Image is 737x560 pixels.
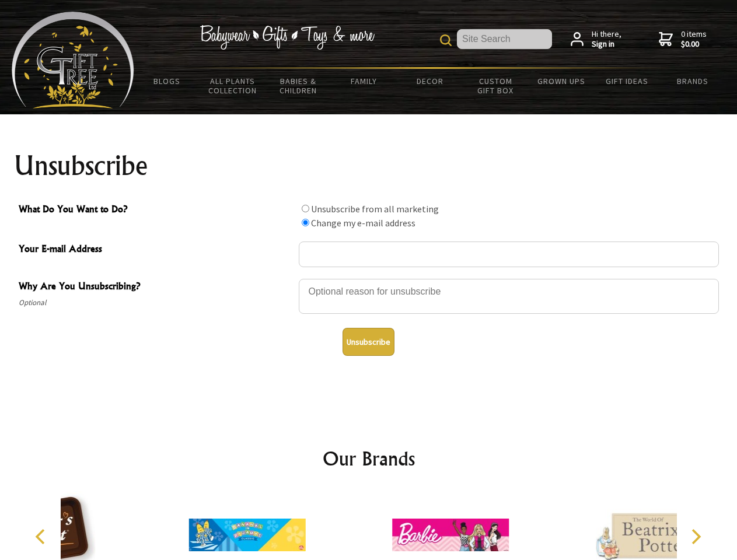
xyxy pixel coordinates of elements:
input: What Do You Want to Do? [302,219,309,226]
label: Unsubscribe from all marketing [311,203,439,215]
span: What Do You Want to Do? [19,202,293,219]
label: Change my e-mail address [311,217,415,229]
span: Optional [19,296,293,310]
textarea: Why Are You Unsubscribing? [299,279,719,314]
a: Family [331,69,397,93]
a: Hi there,Sign in [571,29,621,50]
input: What Do You Want to Do? [302,205,309,212]
span: Why Are You Unsubscribing? [19,279,293,296]
a: Grown Ups [528,69,594,93]
input: Your E-mail Address [299,242,719,267]
img: Babywear - Gifts - Toys & more [200,25,375,50]
span: 0 items [681,29,707,50]
a: Gift Ideas [594,69,660,93]
img: product search [440,34,452,46]
a: Brands [660,69,726,93]
a: BLOGS [134,69,200,93]
a: Babies & Children [266,69,331,103]
span: Hi there, [592,29,621,50]
button: Unsubscribe [343,328,394,356]
button: Next [683,524,708,549]
a: 0 items$0.00 [659,29,707,50]
a: All Plants Collection [200,69,266,103]
img: Babyware - Gifts - Toys and more... [12,12,134,108]
a: Custom Gift Box [463,69,529,103]
h1: Unsubscribe [14,152,724,180]
strong: $0.00 [681,39,707,50]
button: Previous [29,524,55,549]
input: Site Search [457,29,552,49]
span: Your E-mail Address [19,242,293,258]
a: Decor [397,69,463,93]
strong: Sign in [592,39,621,50]
h2: Our Brands [23,444,714,473]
